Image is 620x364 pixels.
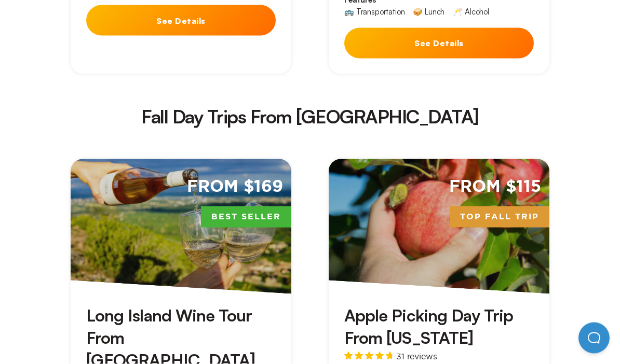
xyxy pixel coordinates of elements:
[69,107,551,126] h2: Fall Day Trips From [GEOGRAPHIC_DATA]
[201,206,291,228] span: Best Seller
[187,176,283,198] span: From $169
[86,5,276,36] button: See Details
[453,8,489,16] div: 🥂 Alcohol
[344,8,405,16] div: 🚌 Transportation
[450,206,549,228] span: Top Fall Trip
[396,352,437,360] span: 31 reviews
[413,8,444,16] div: 🥪 Lunch
[578,323,610,354] iframe: Help Scout Beacon - Open
[344,28,534,59] button: See Details
[344,304,534,349] h3: Apple Picking Day Trip From [US_STATE]
[449,176,541,198] span: From $115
